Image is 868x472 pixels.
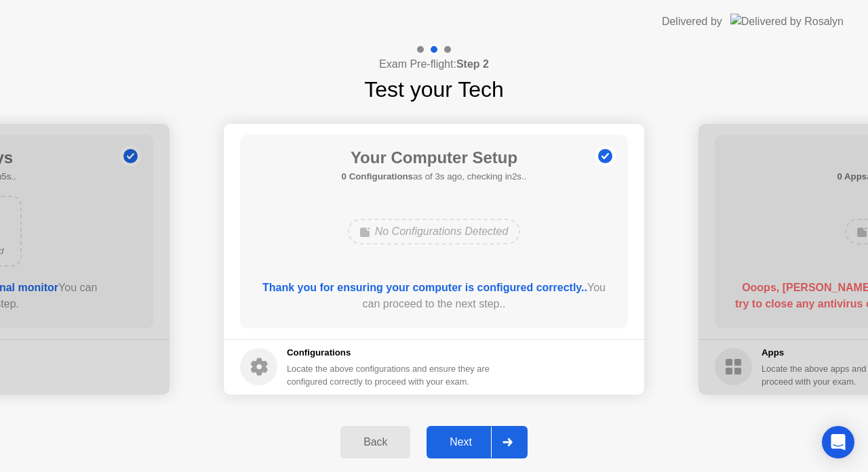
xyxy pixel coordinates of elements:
h5: as of 3s ago, checking in2s.. [342,170,527,184]
b: Thank you for ensuring your computer is configured correctly.. [262,282,587,293]
div: No Configurations Detected [348,219,521,244]
button: Back [340,426,410,458]
img: Delivered by Rosalyn [730,14,844,29]
b: 0 Configurations [342,171,413,181]
div: You can proceed to the next step.. [260,280,609,312]
div: Back [344,436,406,448]
h1: Test your Tech [364,73,504,106]
h1: Your Computer Setup [342,146,527,170]
h4: Exam Pre-flight: [379,56,489,72]
div: Open Intercom Messenger [822,426,854,458]
b: Step 2 [456,58,489,70]
h5: Configurations [287,346,492,360]
div: Locate the above configurations and ensure they are configured correctly to proceed with your exam. [287,362,492,388]
div: Next [431,436,491,448]
button: Next [427,426,528,458]
div: Delivered by [662,14,722,30]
